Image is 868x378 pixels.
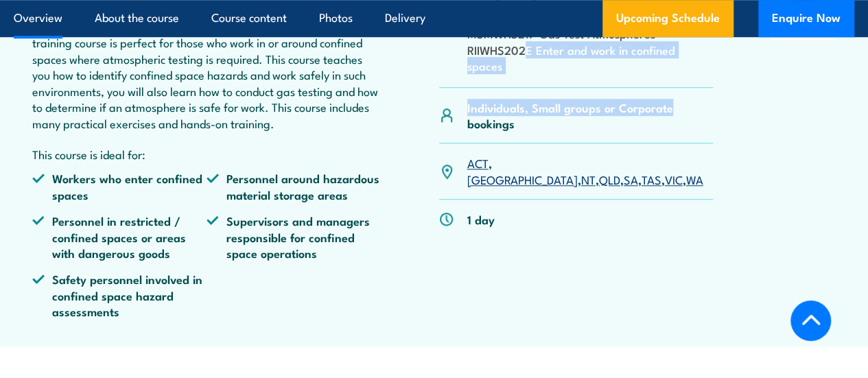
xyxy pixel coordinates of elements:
[467,171,578,187] a: [GEOGRAPHIC_DATA]
[642,171,661,187] a: TAS
[467,154,489,171] a: ACT
[467,211,495,227] p: 1 day
[32,170,207,202] li: Workers who enter confined spaces
[624,171,638,187] a: SA
[467,99,714,132] p: Individuals, Small groups or Corporate bookings
[207,170,381,202] li: Personnel around hazardous material storage areas
[32,19,381,131] p: Our nationally accredited confined space entry and gas testing training course is perfect for tho...
[665,171,683,187] a: VIC
[32,271,207,319] li: Safety personnel involved in confined space hazard assessments
[467,42,714,74] li: RIIWHS202E Enter and work in confined spaces
[32,146,381,162] p: This course is ideal for:
[599,171,620,187] a: QLD
[32,213,207,261] li: Personnel in restricted / confined spaces or areas with dangerous goods
[686,171,703,187] a: WA
[581,171,596,187] a: NT
[467,155,714,187] p: , , , , , , ,
[207,213,381,261] li: Supervisors and managers responsible for confined space operations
